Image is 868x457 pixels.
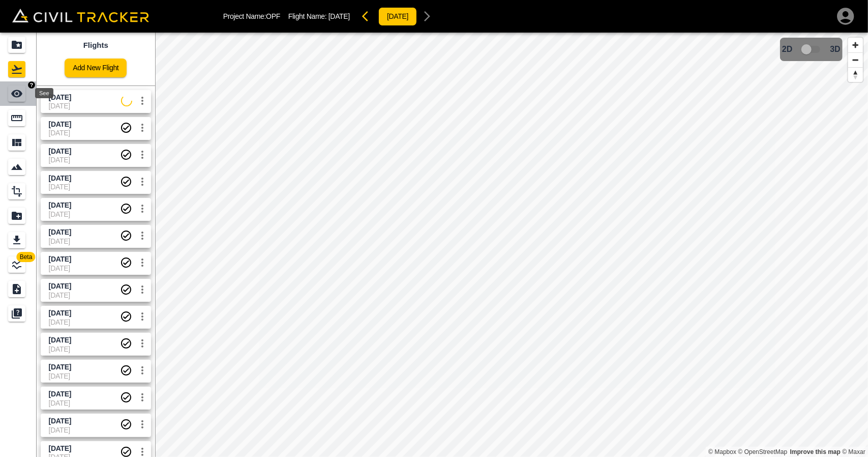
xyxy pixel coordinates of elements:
a: Mapbox [708,448,736,455]
a: Map feedback [790,448,841,455]
button: Zoom out [848,52,863,67]
div: See [35,88,53,98]
button: Reset bearing to north [848,67,863,82]
img: Civil Tracker [12,9,149,23]
a: Maxar [842,448,865,455]
button: [DATE] [378,7,417,26]
canvas: Map [155,33,868,457]
span: [DATE] [328,12,350,20]
a: OpenStreetMap [738,448,788,455]
p: Project Name: OPF [223,12,280,20]
span: 3D model not uploaded yet [797,40,826,59]
p: Flight Name: [288,12,350,20]
span: 3D [830,45,841,54]
span: 2D [782,45,792,54]
button: Zoom in [848,38,863,52]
